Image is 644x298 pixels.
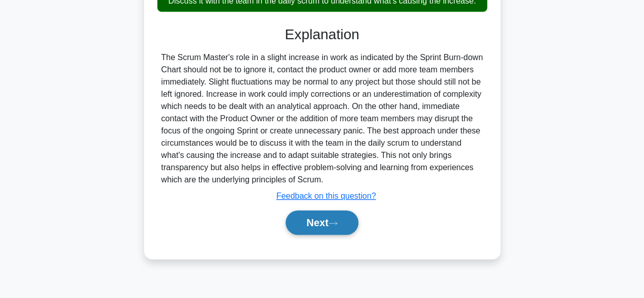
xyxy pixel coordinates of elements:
[161,51,483,186] div: The Scrum Master's role in a slight increase in work as indicated by the Sprint Burn-down Chart s...
[276,192,376,200] a: Feedback on this question?
[286,210,358,235] button: Next
[163,26,481,43] h3: Explanation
